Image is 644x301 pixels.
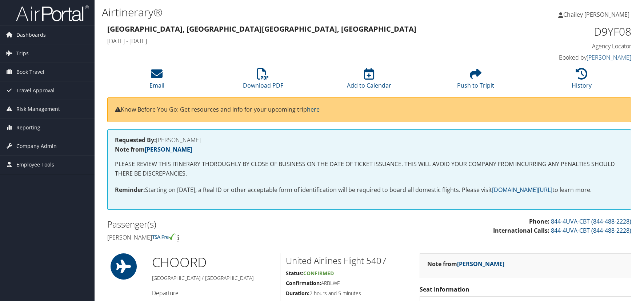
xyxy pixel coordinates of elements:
strong: Requested By: [115,136,156,144]
p: PLEASE REVIEW THIS ITINERARY THOROUGHLY BY CLOSE OF BUSINESS ON THE DATE OF TICKET ISSUANCE. THIS... [115,160,624,178]
span: Dashboards [16,26,46,44]
h4: [DATE] - [DATE] [107,37,497,45]
h4: Agency Locator [508,42,631,50]
strong: International Calls: [493,226,549,234]
span: Employee Tools [16,156,54,174]
h2: United Airlines Flight 5407 [286,254,408,267]
h4: [PERSON_NAME] [107,233,364,241]
img: tsa-precheck.png [152,233,176,240]
span: Reporting [16,119,40,137]
a: here [307,105,320,113]
h1: CHO ORD [152,253,275,272]
a: [PERSON_NAME] [587,53,631,61]
span: Chailey [PERSON_NAME] [563,11,629,19]
p: Starting on [DATE], a Real ID or other acceptable form of identification will be required to boar... [115,185,624,195]
a: [PERSON_NAME] [145,145,192,153]
p: Know Before You Go: Get resources and info for your upcoming trip [115,105,624,115]
a: Push to Tripit [457,72,494,89]
span: Company Admin [16,137,57,155]
a: [DOMAIN_NAME][URL] [492,186,552,194]
a: Email [149,72,164,89]
strong: Status: [286,270,303,277]
h5: [GEOGRAPHIC_DATA] / [GEOGRAPHIC_DATA] [152,274,275,282]
a: Chailey [PERSON_NAME] [558,4,637,25]
h5: ARBLWF [286,280,408,287]
span: Risk Management [16,100,60,118]
strong: Reminder: [115,186,145,194]
h2: Passenger(s) [107,218,364,230]
a: 844-4UVA-CBT (844-488-2228) [551,217,631,225]
h4: Booked by [508,53,631,61]
strong: Note from [115,145,192,153]
a: Download PDF [243,72,283,89]
span: Travel Approval [16,81,55,100]
span: Book Travel [16,63,44,81]
img: airportal-logo.png [16,5,89,22]
h4: [PERSON_NAME] [115,137,624,143]
span: Confirmed [303,270,334,277]
strong: [GEOGRAPHIC_DATA], [GEOGRAPHIC_DATA] [GEOGRAPHIC_DATA], [GEOGRAPHIC_DATA] [107,24,416,34]
strong: Seat Information [420,285,469,293]
strong: Note from [427,260,504,268]
h4: Departure [152,289,275,297]
a: History [572,72,592,89]
strong: Phone: [529,217,549,225]
a: Add to Calendar [347,72,391,89]
h5: 2 hours and 5 minutes [286,290,408,297]
strong: Duration: [286,290,309,297]
strong: Confirmation: [286,280,321,286]
span: Trips [16,44,29,63]
a: [PERSON_NAME] [457,260,504,268]
a: 844-4UVA-CBT (844-488-2228) [551,226,631,234]
h1: Airtinerary® [102,5,459,20]
h1: D9YF08 [508,24,631,39]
